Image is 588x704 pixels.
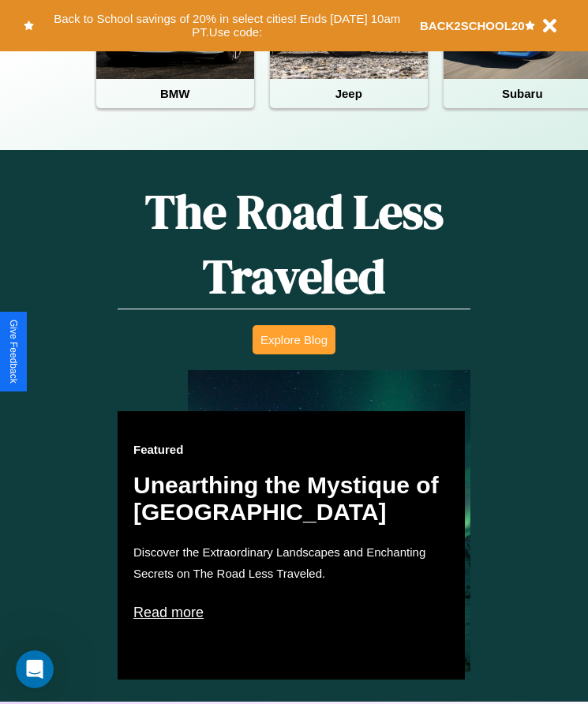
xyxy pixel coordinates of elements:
h4: BMW [96,79,254,108]
h2: Unearthing the Mystique of [GEOGRAPHIC_DATA] [133,472,449,526]
button: Back to School savings of 20% in select cities! Ends [DATE] 10am PT.Use code: [34,8,420,43]
b: BACK2SCHOOL20 [420,19,525,32]
iframe: Intercom live chat [16,650,54,688]
p: Discover the Extraordinary Landscapes and Enchanting Secrets on The Road Less Traveled. [133,541,449,584]
h3: Featured [133,443,449,456]
div: Give Feedback [8,320,19,384]
button: Explore Blog [253,325,335,354]
h4: Jeep [270,79,428,108]
p: Read more [133,600,449,625]
h1: The Road Less Traveled [118,179,470,309]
